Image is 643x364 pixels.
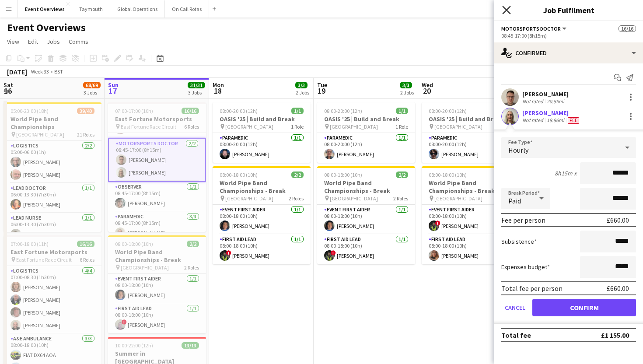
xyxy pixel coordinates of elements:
[77,108,94,114] span: 39/40
[121,123,176,130] span: East Fortune Race Circuit
[7,67,27,76] div: [DATE]
[508,146,528,154] span: Hourly
[3,266,101,334] app-card-role: Logistics4/407:00-08:30 (1h30m)[PERSON_NAME][PERSON_NAME][PERSON_NAME][PERSON_NAME]
[122,319,127,325] span: !
[429,108,467,114] span: 08:00-20:00 (12h)
[522,117,545,124] div: Not rated
[108,212,206,267] app-card-role: Paramedic3/308:45-17:00 (8h15m)[PERSON_NAME]
[316,86,327,96] span: 19
[72,0,110,17] button: Taymouth
[184,264,199,271] span: 2 Roles
[422,133,520,163] app-card-role: Paramedic1/108:00-20:00 (12h)[PERSON_NAME]
[213,102,311,163] app-job-card: 08:00-20:00 (12h)1/1OASIS '25 | Build and Break [GEOGRAPHIC_DATA]1 RoleParamedic1/108:00-20:00 (1...
[422,102,520,163] div: 08:00-20:00 (12h)1/1OASIS '25 | Build and Break [GEOGRAPHIC_DATA]1 RoleParamedic1/108:00-20:00 (1...
[291,108,304,114] span: 1/1
[501,331,531,339] div: Total fee
[220,171,258,178] span: 08:00-18:00 (10h)
[545,98,566,105] div: 20.85mi
[108,115,206,123] h3: East Fortune Motorsports
[429,171,467,178] span: 08:00-18:00 (10h)
[80,256,94,263] span: 6 Roles
[3,248,101,256] h3: East Fortune Motorsports
[501,238,537,245] label: Subsistence
[187,241,199,247] span: 2/2
[24,36,42,47] a: Edit
[566,117,581,124] div: Crew has different fees then in role
[7,38,19,45] span: View
[47,38,60,45] span: Jobs
[108,235,206,333] app-job-card: 08:00-18:00 (10h)2/2World Pipe Band Championships - Break [GEOGRAPHIC_DATA]2 RolesEvent First Aid...
[213,179,311,195] h3: World Pipe Band Championships - Break
[213,166,311,264] app-job-card: 08:00-18:00 (10h)2/2World Pipe Band Championships - Break [GEOGRAPHIC_DATA]2 RolesEvent First Aid...
[108,102,206,232] app-job-card: 07:00-17:00 (10h)16/16East Fortune Motorsports East Fortune Race Circuit6 Roles[PERSON_NAME][PERS...
[619,25,636,32] span: 16/16
[121,264,169,271] span: [GEOGRAPHIC_DATA]
[3,36,23,47] a: View
[330,195,378,202] span: [GEOGRAPHIC_DATA]
[607,216,629,224] div: £660.00
[213,115,311,123] h3: OASIS '25 | Build and Break
[317,102,415,163] app-job-card: 08:00-20:00 (12h)1/1OASIS '25 | Build and Break [GEOGRAPHIC_DATA]1 RoleParamedic1/108:00-20:00 (1...
[3,213,101,243] app-card-role: Lead Nurse1/106:00-13:30 (7h30m)[PERSON_NAME]
[324,171,362,178] span: 08:00-18:00 (10h)
[422,166,520,264] app-job-card: 08:00-18:00 (10h)2/2World Pipe Band Championships - Break [GEOGRAPHIC_DATA]2 RolesEvent First Aid...
[317,234,415,264] app-card-role: First Aid Lead1/108:00-18:00 (10h)![PERSON_NAME]
[317,166,415,264] app-job-card: 08:00-18:00 (10h)2/2World Pipe Band Championships - Break [GEOGRAPHIC_DATA]2 RolesEvent First Aid...
[188,82,205,88] span: 31/31
[29,68,51,75] span: Week 33
[395,123,408,130] span: 1 Role
[43,36,63,47] a: Jobs
[184,123,199,130] span: 6 Roles
[7,21,86,34] h1: Event Overviews
[501,284,563,293] div: Total fee per person
[555,169,577,177] div: 8h15m x
[10,108,49,114] span: 05:00-23:00 (18h)
[330,123,378,130] span: [GEOGRAPHIC_DATA]
[69,38,88,45] span: Comms
[77,131,94,138] span: 21 Roles
[331,250,336,255] span: !
[83,82,101,88] span: 68/69
[607,284,629,293] div: £660.00
[108,81,119,89] span: Sun
[225,123,273,130] span: [GEOGRAPHIC_DATA]
[110,0,165,17] button: Global Operations
[532,299,636,316] button: Confirm
[522,90,569,98] div: [PERSON_NAME]
[213,81,224,89] span: Mon
[422,115,520,123] h3: OASIS '25 | Build and Break
[3,115,101,131] h3: World Pipe Band Championships
[108,182,206,212] app-card-role: Observer1/108:45-17:00 (8h15m)[PERSON_NAME]
[84,89,100,96] div: 3 Jobs
[434,123,482,130] span: [GEOGRAPHIC_DATA]
[324,108,362,114] span: 08:00-20:00 (12h)
[601,331,629,339] div: £1 155.00
[3,183,101,213] app-card-role: Lead Doctor1/106:00-13:30 (7h30m)[PERSON_NAME]
[501,25,561,32] span: Motorsports Doctor
[28,38,38,45] span: Edit
[422,234,520,264] app-card-role: First Aid Lead1/108:00-18:00 (10h)[PERSON_NAME]
[393,195,408,202] span: 2 Roles
[501,263,550,271] label: Expenses budget
[3,102,101,232] app-job-card: 05:00-23:00 (18h)39/40World Pipe Band Championships [GEOGRAPHIC_DATA]21 RolesLogistics2/205:00-06...
[396,171,408,178] span: 2/2
[3,141,101,183] app-card-role: Logistics2/205:00-06:00 (1h)[PERSON_NAME][PERSON_NAME]
[16,256,72,263] span: East Fortune Race Circuit
[115,342,153,349] span: 10:00-22:00 (12h)
[291,123,304,130] span: 1 Role
[213,205,311,234] app-card-role: Event First Aider1/108:00-18:00 (10h)[PERSON_NAME]
[225,195,273,202] span: [GEOGRAPHIC_DATA]
[165,0,209,17] button: On Call Rotas
[108,304,206,333] app-card-role: First Aid Lead1/108:00-18:00 (10h)![PERSON_NAME]
[220,108,258,114] span: 08:00-20:00 (12h)
[2,86,13,96] span: 16
[422,81,433,89] span: Wed
[568,117,579,124] span: Fee
[317,81,327,89] span: Tue
[213,234,311,264] app-card-role: First Aid Lead1/108:00-18:00 (10h)![PERSON_NAME]
[108,248,206,264] h3: World Pipe Band Championships - Break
